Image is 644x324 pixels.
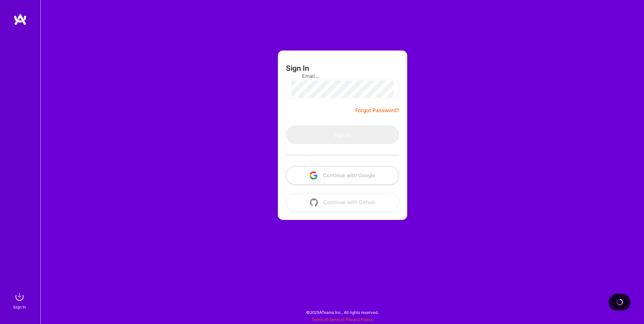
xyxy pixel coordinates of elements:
[286,166,399,185] button: Continue with Google
[286,125,399,144] button: Sign In
[312,317,343,322] a: Terms of Service
[14,290,26,311] a: sign inSign In
[286,64,309,72] h3: Sign In
[13,13,27,26] img: logo
[13,303,26,311] div: Sign In
[302,67,383,85] input: Email...
[346,317,373,322] a: Privacy Policy
[312,317,373,322] span: |
[355,106,399,115] a: Forgot Password?
[310,198,318,206] img: icon
[13,290,26,303] img: sign in
[615,298,624,306] img: loading
[286,193,399,212] button: Continue with Github
[310,171,318,180] img: icon
[40,304,644,321] div: © 2025 ATeams Inc., All rights reserved.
